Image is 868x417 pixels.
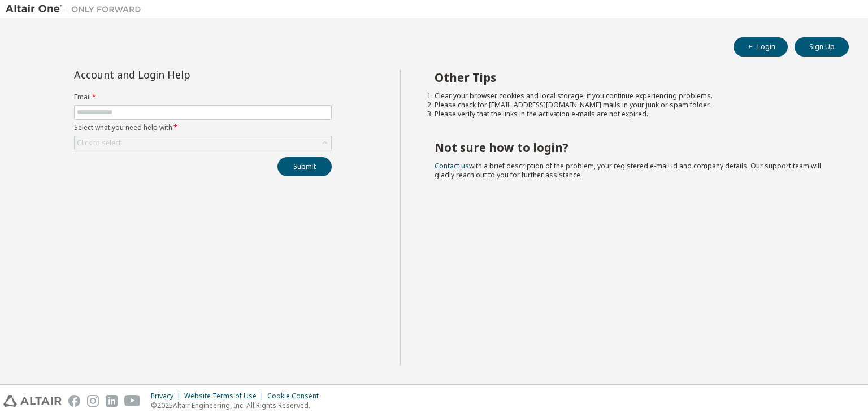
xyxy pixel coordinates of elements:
h2: Other Tips [435,70,829,85]
img: altair_logo.svg [3,395,62,407]
li: Clear your browser cookies and local storage, if you continue experiencing problems. [435,92,829,101]
button: Login [734,37,788,57]
div: Website Terms of Use [184,392,267,401]
div: Click to select [75,136,331,150]
label: Select what you need help with [74,123,332,132]
img: linkedin.svg [106,395,118,407]
button: Submit [277,157,332,176]
li: Please verify that the links in the activation e-mails are not expired. [435,110,829,119]
img: facebook.svg [68,395,80,407]
label: Email [74,93,332,102]
span: with a brief description of the problem, your registered e-mail id and company details. Our suppo... [435,161,821,180]
li: Please check for [EMAIL_ADDRESS][DOMAIN_NAME] mails in your junk or spam folder. [435,101,829,110]
h2: Not sure how to login? [435,140,829,155]
div: Click to select [77,138,121,147]
div: Account and Login Help [74,70,280,79]
img: youtube.svg [124,395,141,407]
img: instagram.svg [87,395,99,407]
img: Altair One [6,3,147,15]
a: Contact us [435,161,469,171]
div: Privacy [151,392,184,401]
p: © 2025 Altair Engineering, Inc. All Rights Reserved. [151,401,325,410]
button: Sign Up [795,37,849,57]
div: Cookie Consent [267,392,325,401]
